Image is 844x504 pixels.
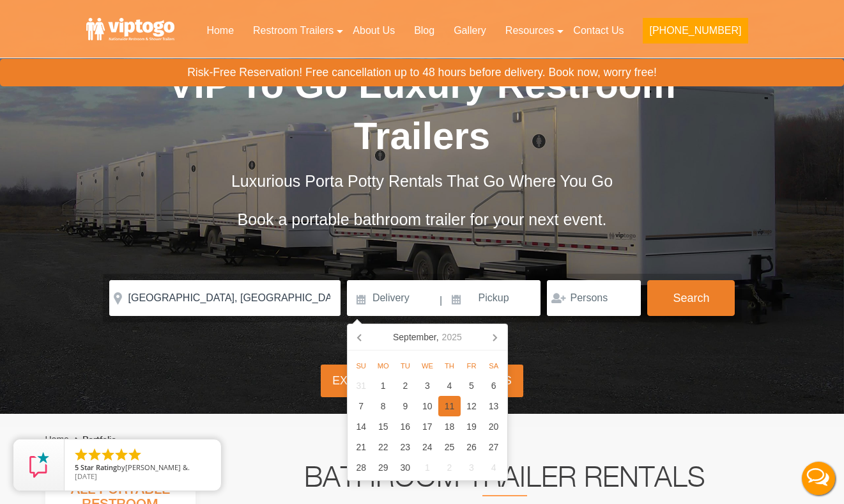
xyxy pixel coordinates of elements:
[372,437,394,457] div: 22
[461,457,483,478] div: 3
[347,280,438,316] input: Delivery
[438,416,461,437] div: 18
[482,437,505,457] div: 27
[482,416,505,437] div: 20
[438,437,461,457] div: 25
[127,447,142,462] li: 
[213,466,797,496] h2: Bathroom Trailer Rentals
[350,437,372,457] div: 21
[461,416,483,437] div: 19
[237,210,606,228] span: Book a portable bathroom trailer for your next event.
[547,280,641,316] input: Persons
[231,172,613,190] span: Luxurious Porta Potty Rentals That Go Where You Go
[73,447,89,462] li: 
[461,437,483,457] div: 26
[394,396,417,416] div: 9
[100,447,116,462] li: 
[394,358,417,374] div: Tu
[404,17,444,45] a: Blog
[643,18,748,43] button: [PHONE_NUMBER]
[417,396,439,416] div: 10
[438,457,461,478] div: 2
[394,457,417,478] div: 30
[417,358,439,374] div: We
[109,280,341,316] input: Where do you need your restroom?
[417,457,439,478] div: 1
[372,416,394,437] div: 15
[440,280,442,321] span: |
[388,327,467,347] div: September,
[343,17,404,45] a: About Us
[793,453,844,504] button: Live Chat
[45,434,69,445] a: Home
[372,358,394,374] div: Mo
[26,452,52,478] img: Review Rating
[633,17,757,51] a: [PHONE_NUMBER]
[394,416,417,437] div: 16
[417,375,439,396] div: 3
[461,375,483,396] div: 5
[417,416,439,437] div: 17
[350,396,372,416] div: 7
[321,365,523,397] div: Explore Restroom Trailers
[444,17,496,45] a: Gallery
[482,375,505,396] div: 6
[647,280,735,316] button: Search
[75,462,79,472] span: 5
[394,437,417,457] div: 23
[442,329,462,345] i: 2025
[350,358,372,374] div: Su
[75,464,211,473] span: by
[87,447,102,462] li: 
[114,447,129,462] li: 
[564,17,633,45] a: Contact Us
[461,358,483,374] div: Fr
[482,358,505,374] div: Sa
[197,17,243,45] a: Home
[125,462,190,472] span: [PERSON_NAME] &.
[350,457,372,478] div: 28
[372,457,394,478] div: 29
[444,280,541,316] input: Pickup
[372,396,394,416] div: 8
[438,396,461,416] div: 11
[81,462,117,472] span: Star Rating
[461,396,483,416] div: 12
[372,375,394,396] div: 1
[72,432,116,448] li: Portfolio
[482,457,505,478] div: 4
[482,396,505,416] div: 13
[496,17,564,45] a: Resources
[350,375,372,396] div: 31
[75,471,97,481] span: [DATE]
[350,416,372,437] div: 14
[438,358,461,374] div: Th
[243,17,343,45] a: Restroom Trailers
[438,375,461,396] div: 4
[417,437,439,457] div: 24
[394,375,417,396] div: 2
